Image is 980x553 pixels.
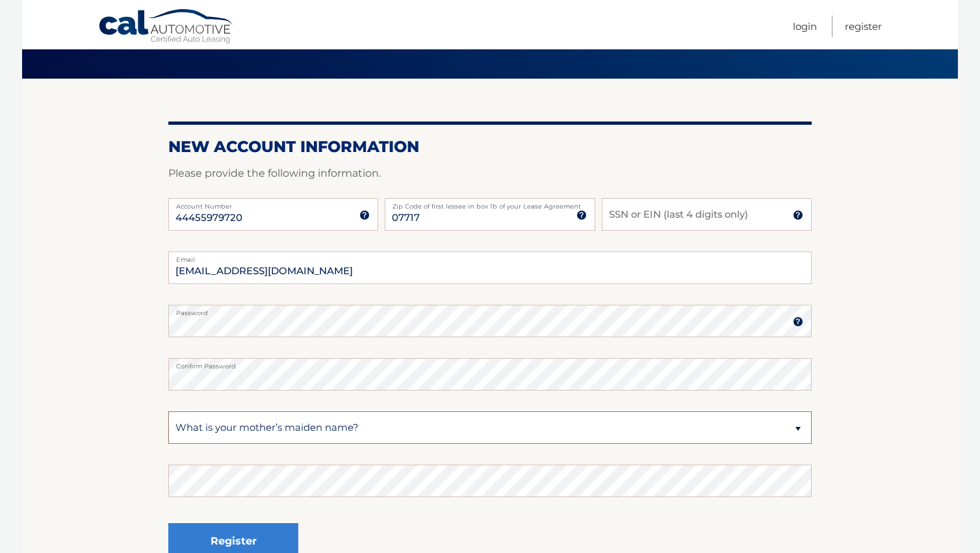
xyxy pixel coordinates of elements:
p: Please provide the following information. [168,164,812,183]
a: Register [845,16,882,37]
label: Email [168,251,812,262]
label: Password [168,305,812,315]
input: Zip Code [385,198,595,231]
img: tooltip.svg [793,316,803,327]
label: Confirm Password [168,358,812,368]
img: tooltip.svg [359,210,370,220]
input: Email [168,251,812,284]
h2: New Account Information [168,137,812,157]
img: tooltip.svg [793,210,803,220]
input: Account Number [168,198,378,231]
label: Zip Code of first lessee in box 1b of your Lease Agreement [385,198,595,209]
a: Login [793,16,817,37]
input: SSN or EIN (last 4 digits only) [602,198,812,231]
label: Account Number [168,198,378,209]
img: tooltip.svg [576,210,587,220]
a: Cal Automotive [98,8,235,46]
